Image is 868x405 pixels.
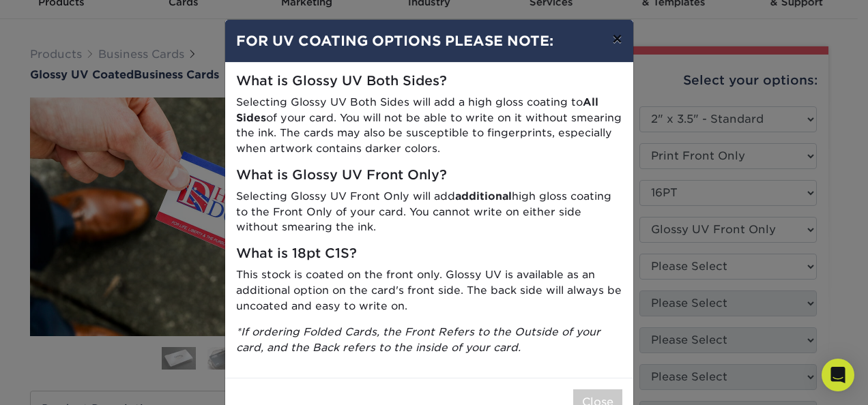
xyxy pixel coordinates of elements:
[455,190,512,202] strong: additional
[236,168,622,183] h5: What is Glossy UV Front Only?
[236,95,598,124] strong: All Sides
[236,31,622,51] h4: FOR UV COATING OPTIONS PLEASE NOTE:
[822,359,854,391] div: Open Intercom Messenger
[236,246,622,262] h5: What is 18pt C1S?
[601,20,633,58] button: ×
[236,325,601,354] i: *If ordering Folded Cards, the Front Refers to the Outside of your card, and the Back refers to t...
[236,267,622,314] p: This stock is coated on the front only. Glossy UV is available as an additional option on the car...
[236,189,622,235] p: Selecting Glossy UV Front Only will add high gloss coating to the Front Only of your card. You ca...
[236,74,622,89] h5: What is Glossy UV Both Sides?
[236,95,622,157] p: Selecting Glossy UV Both Sides will add a high gloss coating to of your card. You will not be abl...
